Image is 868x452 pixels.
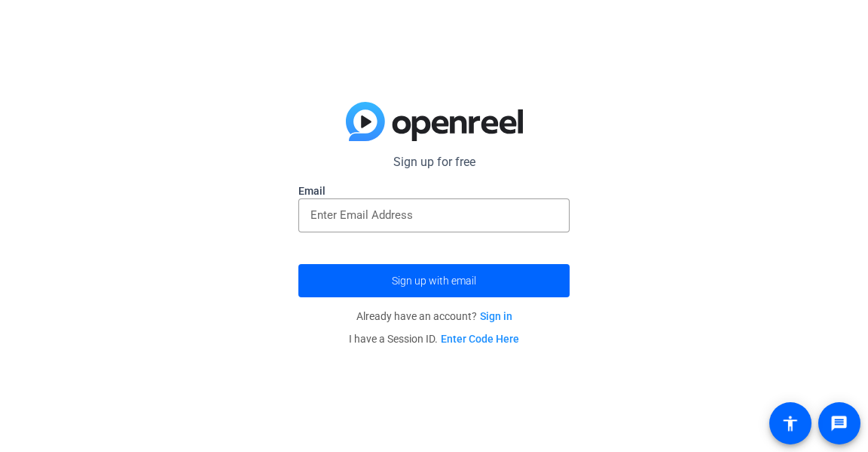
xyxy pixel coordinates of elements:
[298,183,570,198] label: Email
[298,264,570,297] button: Sign up with email
[781,414,799,432] mat-icon: accessibility
[310,206,558,224] input: Enter Email Address
[441,333,519,345] a: Enter Code Here
[480,310,512,322] a: Sign in
[349,333,519,345] span: I have a Session ID.
[346,102,523,141] img: blue-gradient.svg
[298,153,570,171] p: Sign up for free
[356,310,512,322] span: Already have an account?
[830,414,848,432] mat-icon: message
